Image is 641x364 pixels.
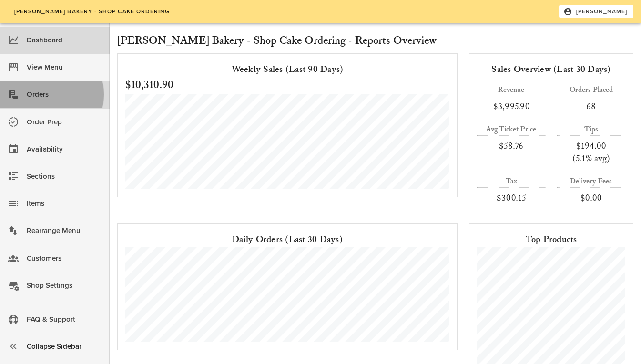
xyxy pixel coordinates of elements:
div: Weekly Sales (Last 90 Days) [125,61,449,77]
div: Order Prep [27,114,102,130]
div: $300.15 [477,192,546,204]
div: Delivery Fees [557,176,626,187]
div: Orders [27,87,102,102]
div: $3,995.90 [477,100,546,112]
div: Availability [27,142,102,157]
div: Daily Orders (Last 30 Days) [125,232,449,247]
h2: [PERSON_NAME] Bakery - Shop Cake Ordering - Reports Overview [117,32,633,50]
div: Sections [27,169,102,184]
div: Dashboard [27,32,102,48]
div: Collapse Sidebar [27,339,102,354]
div: $58.76 [477,140,546,152]
div: Tax [477,176,546,187]
div: Top Products [477,232,625,247]
div: FAQ & Support [27,312,102,327]
button: [PERSON_NAME] [559,5,633,18]
div: Avg Ticket Price [477,124,546,135]
div: Customers [27,251,102,266]
div: 68 [557,100,626,112]
div: Orders Placed [557,84,626,96]
h2: $10,310.90 [125,77,449,94]
a: [PERSON_NAME] Bakery - Shop Cake Ordering [8,5,176,18]
div: Tips [557,124,626,135]
span: [PERSON_NAME] Bakery - Shop Cake Ordering [13,8,170,15]
div: $194.00 (5.1% avg) [557,140,626,164]
span: [PERSON_NAME] [565,7,628,16]
div: Items [27,196,102,212]
div: Shop Settings [27,278,102,293]
div: Revenue [477,84,546,96]
div: Sales Overview (Last 30 Days) [477,61,625,77]
div: Rearrange Menu [27,223,102,239]
div: View Menu [27,60,102,75]
div: $0.00 [557,192,626,204]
